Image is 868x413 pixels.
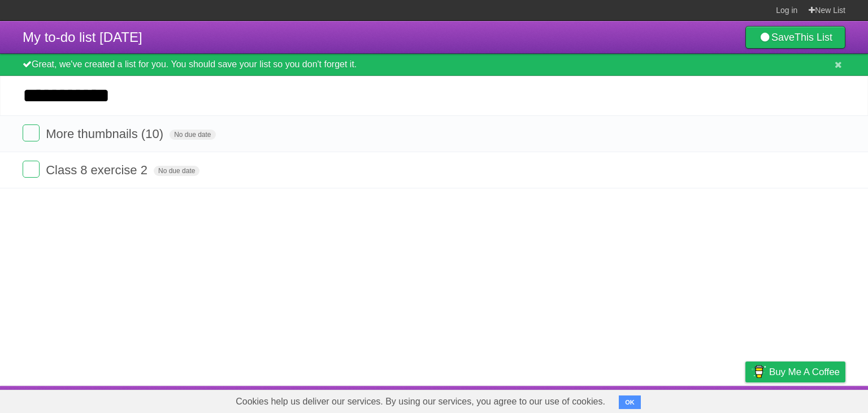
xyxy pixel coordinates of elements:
[23,124,40,141] label: Done
[46,127,166,141] span: More thumbnails (10)
[46,163,150,177] span: Class 8 exercise 2
[23,161,40,178] label: Done
[23,29,142,45] span: My to-do list [DATE]
[751,362,766,381] img: Buy me a coffee
[745,26,845,49] a: SaveThis List
[619,395,641,409] button: OK
[154,166,199,176] span: No due date
[170,130,215,140] span: No due date
[769,362,840,382] span: Buy me a coffee
[224,390,617,413] span: Cookies help us deliver our services. By using our services, you agree to our use of cookies.
[632,389,678,410] a: Developers
[745,362,845,382] a: Buy me a coffee
[795,32,832,43] b: This List
[692,389,717,410] a: Terms
[731,389,760,410] a: Privacy
[774,389,845,410] a: Suggest a feature
[595,389,619,410] a: About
